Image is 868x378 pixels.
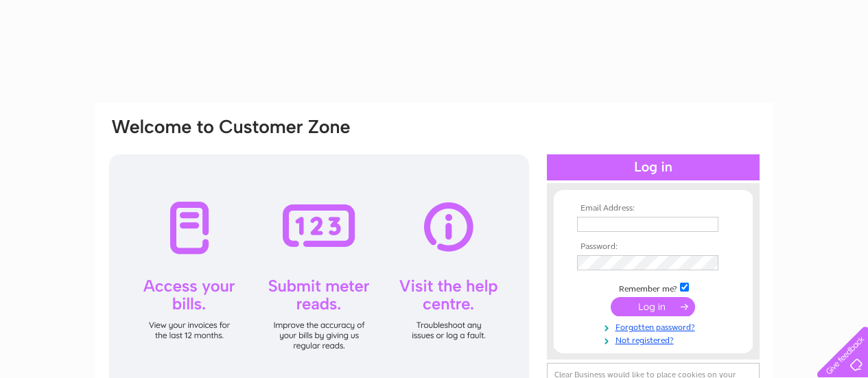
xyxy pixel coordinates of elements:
input: Submit [611,297,695,316]
a: Not registered? [577,333,733,346]
a: Forgotten password? [577,320,733,333]
th: Password: [574,242,733,252]
th: Email Address: [574,204,733,213]
td: Remember me? [574,281,733,294]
